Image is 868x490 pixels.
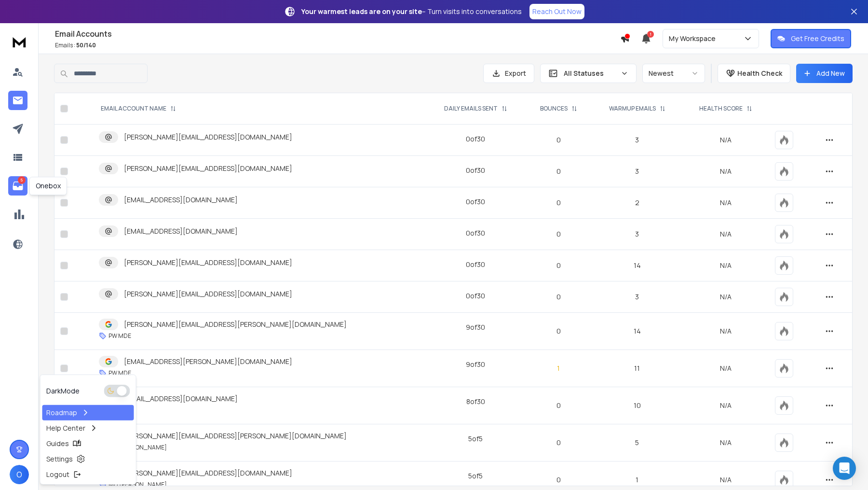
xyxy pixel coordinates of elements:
[689,261,764,270] p: N/A
[592,250,682,281] td: 14
[689,438,764,448] p: N/A
[647,31,654,38] span: 1
[42,420,134,436] a: Help Center
[76,41,96,49] span: 50 / 140
[466,197,485,207] div: 0 of 30
[592,219,682,250] td: 3
[592,187,682,219] td: 2
[642,64,705,83] button: Newest
[46,439,69,448] p: Guides
[444,105,498,112] p: DAILY EMAILS SENT
[689,229,764,239] p: N/A
[466,360,485,369] div: 9 of 30
[592,387,682,424] td: 10
[124,431,347,441] p: [PERSON_NAME][EMAIL_ADDRESS][PERSON_NAME][DOMAIN_NAME]
[466,291,485,301] div: 0 of 30
[592,424,682,462] td: 5
[737,69,782,78] p: Health Check
[531,261,586,270] p: 0
[689,167,764,176] p: N/A
[689,135,764,145] p: N/A
[592,125,682,156] td: 3
[531,326,586,336] p: 0
[699,105,743,112] p: HEALTH SCORE
[592,350,682,387] td: 11
[689,475,764,485] p: N/A
[540,105,568,112] p: BOUNCES
[42,405,134,420] a: Roadmap
[108,481,167,489] p: MD [PERSON_NAME]
[46,386,80,396] p: Dark Mode
[124,468,292,478] p: [PERSON_NAME][EMAIL_ADDRESS][DOMAIN_NAME]
[466,228,485,238] div: 0 of 30
[301,7,522,16] p: – Turn visits into conversations
[124,289,292,299] p: [PERSON_NAME][EMAIL_ADDRESS][DOMAIN_NAME]
[466,397,485,406] div: 8 of 30
[124,226,238,236] p: [EMAIL_ADDRESS][DOMAIN_NAME]
[833,457,856,480] div: Open Intercom Messenger
[108,332,131,340] p: PW MDE
[29,177,67,195] div: Onebox
[791,34,844,43] p: Get Free Credits
[669,34,719,43] p: My Workspace
[466,134,485,144] div: 0 of 30
[796,64,853,83] button: Add New
[46,454,73,464] p: Settings
[124,320,347,329] p: [PERSON_NAME][EMAIL_ADDRESS][PERSON_NAME][DOMAIN_NAME]
[483,64,534,83] button: Export
[466,322,485,332] div: 9 of 30
[529,4,584,19] a: Reach Out Now
[124,394,238,404] p: [EMAIL_ADDRESS][DOMAIN_NAME]
[689,326,764,336] p: N/A
[531,475,586,485] p: 0
[8,176,27,196] a: 5
[466,166,485,175] div: 0 of 30
[46,408,77,418] p: Roadmap
[18,176,26,184] p: 5
[55,28,620,40] h1: Email Accounts
[468,434,483,444] div: 5 of 5
[718,64,790,83] button: Health Check
[531,135,586,145] p: 0
[689,198,764,208] p: N/A
[10,33,29,51] img: logo
[689,364,764,373] p: N/A
[531,167,586,176] p: 0
[42,436,134,451] a: Guides
[466,260,485,269] div: 0 of 30
[108,369,131,377] p: PW MDE
[564,69,617,78] p: All Statuses
[592,313,682,350] td: 14
[689,401,764,410] p: N/A
[592,281,682,313] td: 3
[124,164,292,173] p: [PERSON_NAME][EMAIL_ADDRESS][DOMAIN_NAME]
[124,195,238,205] p: [EMAIL_ADDRESS][DOMAIN_NAME]
[46,470,69,479] p: Logout
[531,364,586,373] p: 1
[592,156,682,187] td: 3
[689,292,764,302] p: N/A
[46,423,85,433] p: Help Center
[124,357,292,366] p: [EMAIL_ADDRESS][PERSON_NAME][DOMAIN_NAME]
[771,29,851,48] button: Get Free Credits
[532,7,582,16] p: Reach Out Now
[468,471,483,481] div: 5 of 5
[531,229,586,239] p: 0
[10,465,29,484] button: O
[42,451,134,467] a: Settings
[101,105,176,112] div: EMAIL ACCOUNT NAME
[108,444,167,451] p: MD [PERSON_NAME]
[124,258,292,267] p: [PERSON_NAME][EMAIL_ADDRESS][DOMAIN_NAME]
[301,7,422,16] strong: Your warmest leads are on your site
[531,198,586,208] p: 0
[124,132,292,142] p: [PERSON_NAME][EMAIL_ADDRESS][DOMAIN_NAME]
[609,105,656,112] p: WARMUP EMAILS
[531,292,586,302] p: 0
[55,42,620,49] p: Emails :
[531,438,586,448] p: 0
[531,401,586,410] p: 0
